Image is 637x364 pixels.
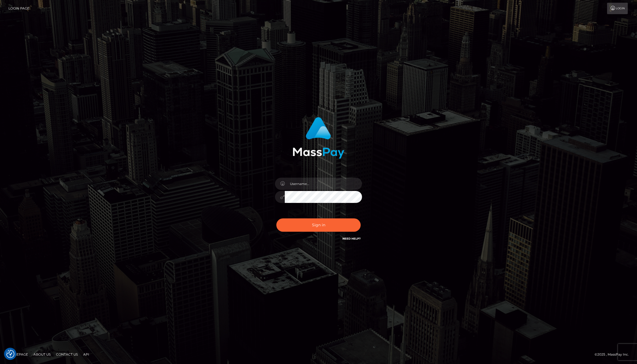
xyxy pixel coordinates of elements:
img: Revisit consent button [6,350,14,358]
img: MassPay Login [293,117,344,159]
a: API [81,350,91,359]
a: Login Page [8,3,29,14]
input: Username... [285,178,362,190]
button: Sign in [276,218,361,232]
div: © 2025 , MassPay Inc. [595,352,633,357]
a: Contact Us [54,350,80,359]
button: Consent Preferences [6,350,14,358]
a: About Us [31,350,53,359]
a: Login [607,3,628,14]
a: Homepage [6,350,30,359]
a: Need Help? [342,237,361,240]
